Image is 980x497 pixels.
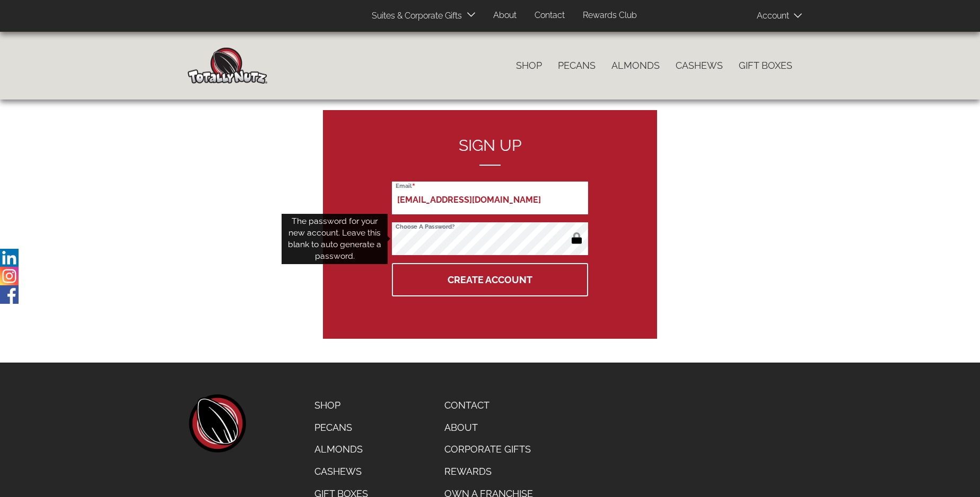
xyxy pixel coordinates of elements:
a: Pecans [550,55,603,77]
a: Corporate Gifts [436,438,541,460]
div: The password for your new account. Leave this blank to auto generate a password. [282,214,388,264]
a: Suites & Corporate Gifts [364,6,465,26]
a: Almonds [603,55,668,77]
a: Rewards [436,460,541,483]
a: Cashews [668,55,731,77]
a: Shop [307,394,376,417]
button: Create Account [392,263,588,296]
h2: Sign up [392,137,588,166]
a: About [485,5,524,26]
a: home [188,394,246,453]
a: Rewards Club [575,5,645,26]
a: Cashews [307,460,376,483]
a: Pecans [307,417,376,439]
a: About [436,417,541,439]
a: Contact [527,5,573,26]
a: Gift Boxes [731,55,800,77]
a: Almonds [307,438,376,460]
a: Shop [508,55,550,77]
img: Home [188,48,267,84]
a: Contact [436,394,541,417]
input: Email [392,182,588,214]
